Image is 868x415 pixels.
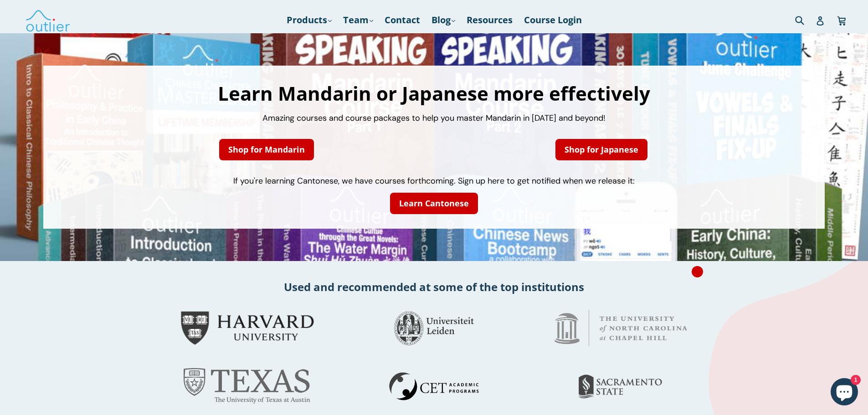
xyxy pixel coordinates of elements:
[828,378,861,408] inbox-online-store-chat: Shopify online store chat
[519,12,586,28] a: Course Login
[427,12,460,28] a: Blog
[52,84,816,103] h1: Learn Mandarin or Japanese more effectively
[262,113,606,123] span: Amazing courses and course packages to help you master Mandarin in [DATE] and beyond!
[462,12,517,28] a: Resources
[282,12,336,28] a: Products
[339,12,378,28] a: Team
[233,175,635,186] span: If you're learning Cantonese, we have courses forthcoming. Sign up here to get notified when we r...
[390,193,478,214] a: Learn Cantonese
[380,12,425,28] a: Contact
[219,139,314,160] a: Shop for Mandarin
[793,10,818,29] input: Search
[555,139,647,160] a: Shop for Japanese
[25,7,71,33] img: Outlier Linguistics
